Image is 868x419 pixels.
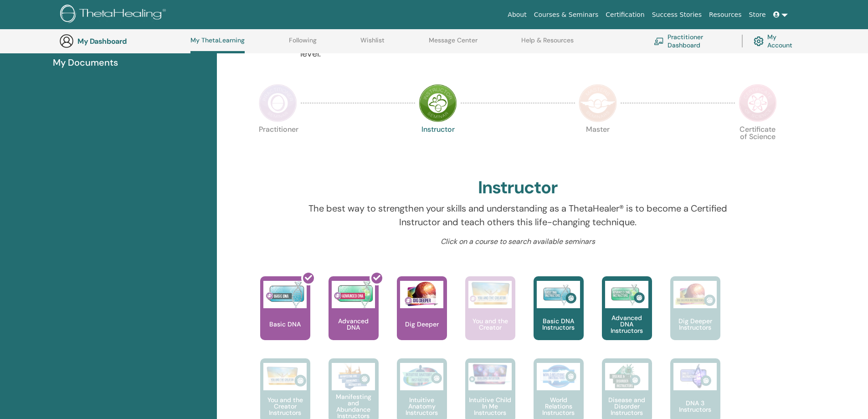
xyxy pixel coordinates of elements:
[263,281,307,308] img: Basic DNA
[673,281,717,308] img: Dig Deeper Instructors
[739,126,777,164] p: Certificate of Science
[77,37,169,46] h3: My Dashboard
[397,397,447,416] p: Intuitive Anatomy Instructors
[530,6,602,23] a: Courses & Seminars
[605,363,648,390] img: Disease and Disorder Instructors
[654,31,731,51] a: Practitioner Dashboard
[534,318,584,331] p: Basic DNA Instructors
[332,363,375,390] img: Manifesting and Abundance Instructors
[400,281,443,308] img: Dig Deeper
[259,126,297,164] p: Practitioner
[419,126,457,164] p: Instructor
[468,363,512,385] img: Intuitive Child In Me Instructors
[670,318,720,331] p: Dig Deeper Instructors
[673,363,717,390] img: DNA 3 Instructors
[401,321,442,327] p: Dig Deeper
[654,37,664,45] img: chalkboard-teacher.svg
[419,84,457,122] img: Instructor
[648,6,705,23] a: Success Stories
[579,84,617,122] img: Master
[329,318,379,331] p: Advanced DNA
[60,5,169,25] img: logo.png
[400,363,443,390] img: Intuitive Anatomy Instructors
[259,84,297,122] img: Practitioner
[602,397,652,416] p: Disease and Disorder Instructors
[537,281,580,308] img: Basic DNA Instructors
[465,318,515,331] p: You and the Creator
[537,363,580,390] img: World Relations Instructors
[745,6,770,23] a: Store
[329,393,379,419] p: Manifesting and Abundance Instructors
[705,6,745,23] a: Resources
[534,397,584,416] p: World Relations Instructors
[670,400,720,413] p: DNA 3 Instructors
[468,281,512,306] img: You and the Creator
[670,276,720,358] a: Dig Deeper Instructors Dig Deeper Instructors
[329,276,379,358] a: Advanced DNA Advanced DNA
[260,276,310,358] a: Basic DNA Basic DNA
[602,6,648,23] a: Certification
[397,276,447,358] a: Dig Deeper Dig Deeper
[478,177,558,198] h2: Instructor
[521,36,574,51] a: Help & Resources
[465,397,515,416] p: Intuitive Child In Me Instructors
[59,34,74,48] img: generic-user-icon.jpg
[579,126,617,164] p: Master
[754,31,800,51] a: My Account
[429,36,478,51] a: Message Center
[605,281,648,308] img: Advanced DNA Instructors
[260,397,310,416] p: You and the Creator Instructors
[602,276,652,358] a: Advanced DNA Instructors Advanced DNA Instructors
[263,363,307,390] img: You and the Creator Instructors
[300,236,735,247] p: Click on a course to search available seminars
[53,56,118,69] span: My Documents
[360,36,385,51] a: Wishlist
[754,34,764,48] img: cog.svg
[289,36,317,51] a: Following
[534,276,584,358] a: Basic DNA Instructors Basic DNA Instructors
[602,315,652,334] p: Advanced DNA Instructors
[332,281,375,308] img: Advanced DNA
[739,84,777,122] img: Certificate of Science
[504,6,530,23] a: About
[300,202,735,229] p: The best way to strengthen your skills and understanding as a ThetaHealer® is to become a Certifi...
[465,276,515,358] a: You and the Creator You and the Creator
[190,36,245,53] a: My ThetaLearning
